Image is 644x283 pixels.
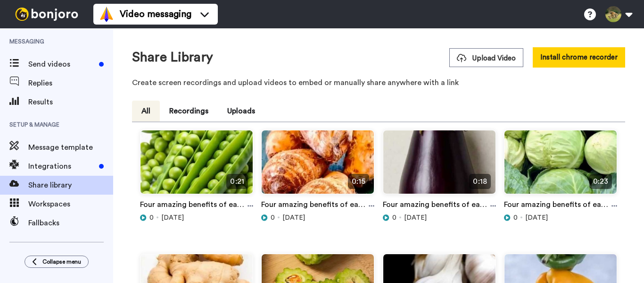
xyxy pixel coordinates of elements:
span: 0:23 [589,174,612,189]
span: 0 [149,213,154,223]
button: Collapse menu [25,256,89,268]
a: Four amazing benefits of eating peas #peas #explore #facts #shorts #viral [140,199,248,213]
img: 2b7a990c-f1ed-4f9d-8057-a87e6f89e521_thumbnail_source_1759288091.jpg [504,130,617,202]
span: Message template [28,142,113,153]
img: bj-logo-header-white.svg [11,8,82,21]
button: Install chrome recorder [533,47,625,68]
button: Uploads [218,101,264,121]
span: 0:21 [226,174,248,189]
div: [DATE] [504,213,617,223]
a: Four amazing benefits of eating cabbage #cabbage #explore #facts #shorts #viral [504,199,611,213]
span: Integrations [28,161,95,172]
span: Video messaging [120,8,191,21]
div: [DATE] [140,213,253,223]
span: Results [28,96,113,108]
span: Workspaces [28,198,113,210]
span: Replies [28,77,113,89]
a: Four amazing benefits of eating colocasia #colocasia #explore #facts #shorts #viral [261,199,369,213]
span: Send videos [28,59,95,70]
img: vm-color.svg [99,7,114,22]
span: 0 [392,213,396,223]
h1: Share Library [132,50,213,65]
div: [DATE] [383,213,496,223]
button: All [132,101,160,121]
span: Upload Video [457,53,516,63]
span: Collapse menu [42,258,81,266]
button: Upload Video [449,48,523,67]
img: d15c10a7-356b-4ec3-b3e0-875e86de0d0b_thumbnail_source_1759635312.jpg [383,130,495,202]
span: 0 [271,213,275,223]
span: 0 [513,213,518,223]
span: Fallbacks [28,217,113,229]
img: ae2b3b0a-5bd5-49a0-a448-6fec3b52fa2b_thumbnail_source_1759895394.jpg [262,130,374,202]
p: Create screen recordings and upload videos to embed or manually share anywhere with a link [132,77,625,88]
button: Recordings [160,101,218,121]
img: c1a08614-88cb-455e-ad53-0715be3760d6_thumbnail_source_1759980163.jpg [140,130,253,202]
span: Share library [28,180,113,191]
a: Four amazing benefits of eating brinjal #brinjal #explore #facts #shorts #viral [383,199,490,213]
span: 0:18 [469,174,490,189]
span: 0:15 [348,174,369,189]
div: [DATE] [261,213,374,223]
